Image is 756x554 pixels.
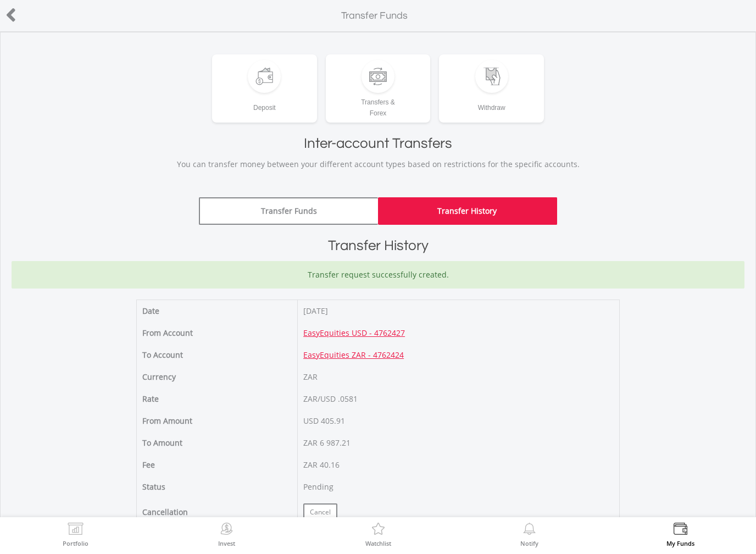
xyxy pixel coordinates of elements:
a: Watchlist [365,523,391,546]
td: To Account [137,344,298,366]
td: Rate [137,388,298,410]
td: Status [137,476,298,498]
td: Fee [137,454,298,476]
td: ZAR [298,366,620,388]
a: Deposit [212,54,317,123]
h1: Transfer History [12,236,744,256]
label: Portfolio [63,540,88,546]
span: ZAR 40.16 [303,459,340,470]
label: Notify [520,540,538,546]
div: Withdraw [439,93,544,113]
img: Watchlist [370,523,387,538]
td: Cancellation [137,498,298,527]
div: Deposit [212,93,317,113]
h1: Inter-account Transfers [12,134,744,153]
label: Transfer Funds [341,9,408,23]
td: ZAR/USD .0581 [298,388,620,410]
a: EasyEquities ZAR - 4762424 [303,350,404,360]
p: You can transfer money between your different account types based on restrictions for the specifi... [12,159,744,170]
a: Transfers &Forex [326,54,431,123]
button: Cancel [303,503,337,521]
td: Currency [137,366,298,388]
a: Invest [218,523,235,546]
img: View Notifications [521,523,538,538]
td: From Amount [137,410,298,432]
div: Transfer request successfully created. [12,261,744,289]
img: View Funds [672,523,689,538]
td: [DATE] [298,300,620,323]
a: Transfer Funds [199,197,378,225]
label: Invest [218,540,235,546]
div: Transfers & Forex [326,93,431,119]
a: Withdraw [439,54,544,123]
img: Invest Now [218,523,235,538]
a: My Funds [666,523,694,546]
a: EasyEquities USD - 4762427 [303,328,405,338]
img: View Portfolio [67,523,84,538]
a: Transfer History [378,197,557,225]
label: My Funds [666,540,694,546]
label: Watchlist [365,540,391,546]
a: Notify [520,523,538,546]
a: Portfolio [63,523,88,546]
span: ZAR 6 987.21 [303,437,351,448]
td: Pending [298,476,620,498]
td: Date [137,300,298,323]
td: To Amount [137,432,298,454]
td: From Account [137,322,298,344]
span: USD 405.91 [303,416,345,426]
